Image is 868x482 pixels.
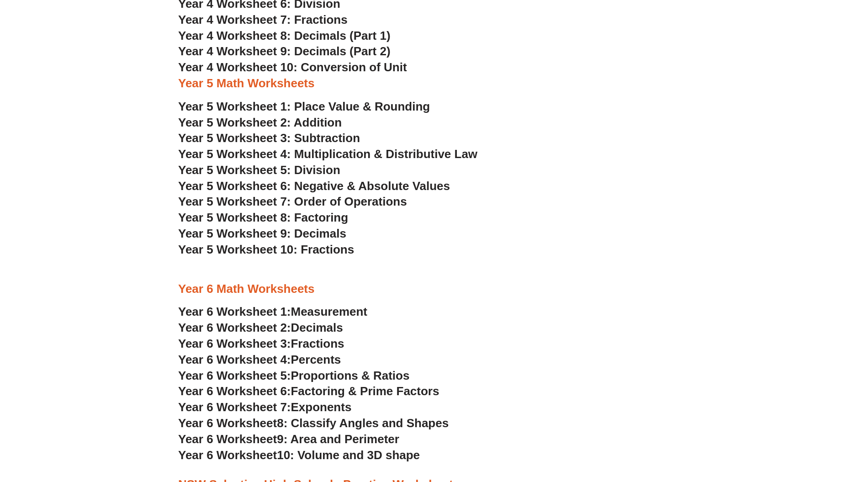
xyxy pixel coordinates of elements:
[277,432,399,446] span: 9: Area and Perimeter
[291,337,344,350] span: Fractions
[178,384,291,398] span: Year 6 Worksheet 6:
[178,29,391,42] a: Year 4 Worksheet 8: Decimals (Part 1)
[178,44,391,58] a: Year 4 Worksheet 9: Decimals (Part 2)
[178,400,351,414] a: Year 6 Worksheet 7:Exponents
[178,116,342,129] a: Year 5 Worksheet 2: Addition
[178,369,409,382] a: Year 6 Worksheet 5:Proportions & Ratios
[291,400,352,414] span: Exponents
[178,179,450,193] a: Year 5 Worksheet 6: Negative & Absolute Values
[178,353,291,366] span: Year 6 Worksheet 4:
[178,448,277,462] span: Year 6 Worksheet
[178,384,439,398] a: Year 6 Worksheet 6:Factoring & Prime Factors
[178,100,430,113] a: Year 5 Worksheet 1: Place Value & Rounding
[178,432,399,446] a: Year 6 Worksheet9: Area and Perimeter
[178,416,277,430] span: Year 6 Worksheet
[291,353,341,366] span: Percents
[178,163,340,177] a: Year 5 Worksheet 5: Division
[178,227,346,240] a: Year 5 Worksheet 9: Decimals
[178,131,360,145] a: Year 5 Worksheet 3: Subtraction
[178,243,354,256] a: Year 5 Worksheet 10: Fractions
[291,384,439,398] span: Factoring & Prime Factors
[178,400,291,414] span: Year 6 Worksheet 7:
[178,195,407,208] a: Year 5 Worksheet 7: Order of Operations
[291,369,410,382] span: Proportions & Ratios
[178,321,291,334] span: Year 6 Worksheet 2:
[277,416,449,430] span: 8: Classify Angles and Shapes
[178,353,341,366] a: Year 6 Worksheet 4:Percents
[291,305,368,318] span: Measurement
[716,379,868,482] iframe: Chat Widget
[178,147,477,161] a: Year 5 Worksheet 4: Multiplication & Distributive Law
[178,76,690,91] h3: Year 5 Math Worksheets
[178,305,367,318] a: Year 6 Worksheet 1:Measurement
[178,369,291,382] span: Year 6 Worksheet 5:
[178,337,291,350] span: Year 6 Worksheet 3:
[277,448,420,462] span: 10: Volume and 3D shape
[178,281,690,297] h3: Year 6 Math Worksheets
[178,321,343,334] a: Year 6 Worksheet 2:Decimals
[291,321,343,334] span: Decimals
[178,305,291,318] span: Year 6 Worksheet 1:
[178,13,348,26] a: Year 4 Worksheet 7: Fractions
[178,60,407,74] a: Year 4 Worksheet 10: Conversion of Unit
[178,416,449,430] a: Year 6 Worksheet8: Classify Angles and Shapes
[178,448,420,462] a: Year 6 Worksheet10: Volume and 3D shape
[178,211,348,224] a: Year 5 Worksheet 8: Factoring
[178,432,277,446] span: Year 6 Worksheet
[178,337,344,350] a: Year 6 Worksheet 3:Fractions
